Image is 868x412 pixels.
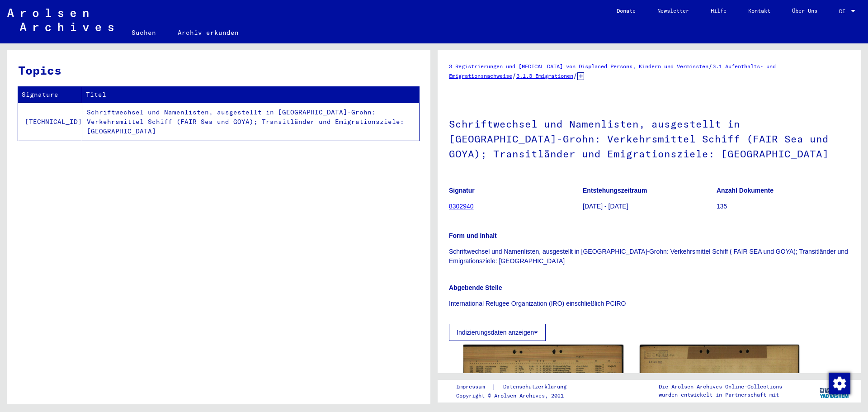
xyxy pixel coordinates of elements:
b: Abgebende Stelle [449,284,502,291]
p: International Refugee Organization (IRO) einschließlich PCIRO [449,299,850,308]
h3: Topics [18,62,419,79]
p: Die Arolsen Archives Online-Collections [659,383,782,391]
b: Entstehungszeitraum [583,187,647,194]
div: Zustimmung ändern [828,372,850,394]
span: / [512,71,516,80]
span: DE [839,8,849,14]
a: Archiv erkunden [167,22,250,43]
p: Schriftwechsel und Namenlisten, ausgestellt in [GEOGRAPHIC_DATA]-Grohn: Verkehrsmittel Schiff ( F... [449,247,850,266]
a: 3.1.3 Emigrationen [516,72,573,79]
img: Arolsen_neg.svg [7,9,113,31]
p: Copyright © Arolsen Archives, 2021 [456,392,577,400]
button: Indizierungsdaten anzeigen [449,324,546,341]
div: | [456,382,577,392]
a: Suchen [121,22,167,43]
p: [DATE] - [DATE] [583,202,716,211]
td: [TECHNICAL_ID] [18,103,82,141]
img: yv_logo.png [818,379,852,402]
th: Signature [18,87,82,103]
span: / [573,71,577,80]
a: Datenschutzerklärung [496,382,577,392]
td: Schriftwechsel und Namenlisten, ausgestellt in [GEOGRAPHIC_DATA]-Grohn: Verkehrsmittel Schiff (FA... [82,103,419,141]
a: 8302940 [449,203,474,210]
th: Titel [82,87,419,103]
b: Anzahl Dokumente [717,187,774,194]
span: / [708,62,712,70]
p: wurden entwickelt in Partnerschaft mit [659,391,782,399]
h1: Schriftwechsel und Namenlisten, ausgestellt in [GEOGRAPHIC_DATA]-Grohn: Verkehrsmittel Schiff (FA... [449,103,850,173]
a: 3 Registrierungen und [MEDICAL_DATA] von Displaced Persons, Kindern und Vermissten [449,63,708,70]
b: Form und Inhalt [449,232,497,239]
b: Signatur [449,187,475,194]
img: Zustimmung ändern [829,373,850,394]
p: 135 [717,202,850,211]
a: Impressum [456,382,492,392]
